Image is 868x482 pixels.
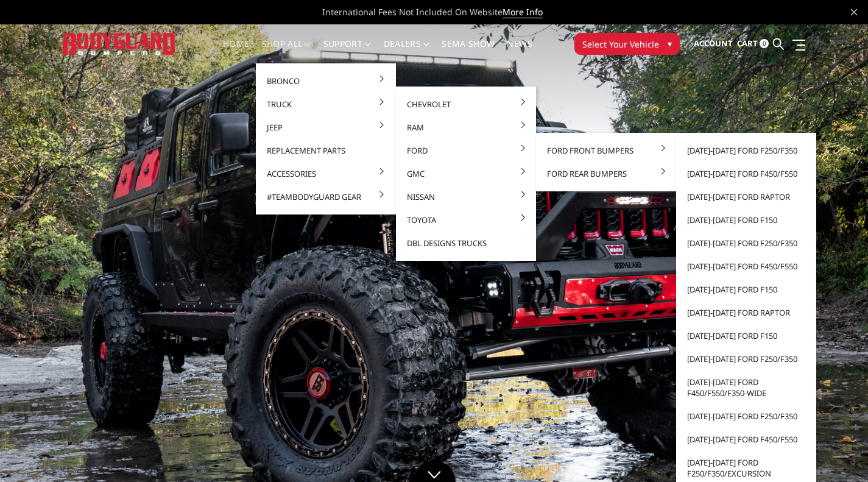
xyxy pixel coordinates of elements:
a: Ford Rear Bumpers [541,162,671,185]
button: 3 of 5 [812,261,824,281]
a: Home [223,40,249,63]
a: More Info [503,6,543,18]
a: Ram [401,116,531,139]
a: [DATE]-[DATE] Ford Raptor [681,185,811,208]
a: Replacement Parts [261,139,391,162]
a: [DATE]-[DATE] Ford Raptor [681,301,811,324]
a: [DATE]-[DATE] Ford F150 [681,324,811,347]
a: Truck [261,93,391,116]
span: ▾ [668,37,672,50]
a: Ford Front Bumpers [541,139,671,162]
button: 5 of 5 [812,300,824,320]
button: 2 of 5 [812,242,824,261]
a: [DATE]-[DATE] Ford F450/F550 [681,162,811,185]
span: Select Your Vehicle [582,38,659,51]
a: #TeamBodyguard Gear [261,185,391,208]
span: Account [694,38,733,49]
a: Accessories [261,162,391,185]
a: [DATE]-[DATE] Ford F250/F350 [681,347,811,370]
a: Support [323,40,372,63]
a: [DATE]-[DATE] Ford F250/F350 [681,405,811,428]
span: 0 [760,39,769,48]
a: News [507,40,532,63]
a: [DATE]-[DATE] Ford F450/F550 [681,255,811,278]
button: Select Your Vehicle [574,33,680,55]
button: 4 of 5 [812,281,824,300]
a: Jeep [261,116,391,139]
a: Toyota [401,208,531,232]
a: Dealers [384,40,430,63]
a: Ford [401,139,531,162]
a: Click to Down [413,461,456,482]
span: Cart [737,38,758,49]
a: Bronco [261,69,391,93]
a: [DATE]-[DATE] Ford F450/F550/F350-wide [681,370,811,405]
a: DBL Designs Trucks [401,232,531,255]
a: [DATE]-[DATE] Ford F150 [681,278,811,301]
a: [DATE]-[DATE] Ford F450/F550 [681,428,811,451]
a: GMC [401,162,531,185]
button: 1 of 5 [812,222,824,242]
a: Nissan [401,185,531,208]
a: SEMA Show [442,40,495,63]
img: BODYGUARD BUMPERS [63,33,177,55]
a: [DATE]-[DATE] Ford F250/F350 [681,232,811,255]
a: shop all [262,40,311,63]
a: [DATE]-[DATE] Ford F250/F350 [681,139,811,162]
a: [DATE]-[DATE] Ford F150 [681,208,811,232]
a: Account [694,27,733,60]
a: Chevrolet [401,93,531,116]
a: Cart 0 [737,27,769,60]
